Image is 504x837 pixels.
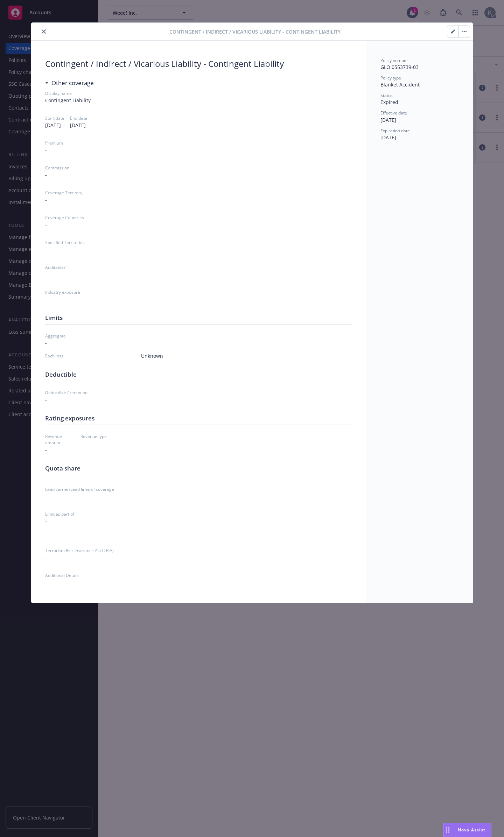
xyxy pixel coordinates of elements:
span: - [45,295,352,303]
span: [DATE] [70,121,87,129]
h1: Quota share [45,465,352,472]
span: Contingent Liability [45,97,352,104]
span: Commission [45,165,352,171]
span: Expired [380,99,398,105]
span: Contingent / Indirect / Vicarious Liability - Contingent Liability [45,57,352,70]
span: Policy number [380,57,408,63]
span: - [45,493,352,500]
div: Other coverage [45,78,94,88]
span: GLO 0553739-03 [380,64,419,70]
span: Effective date [380,110,407,116]
span: Lead carrier/Lead lines of coverage [45,486,352,493]
span: Nova Assist [458,827,485,833]
span: - [45,554,352,561]
span: Additional Details [45,572,352,579]
span: Display name [45,90,352,97]
span: - [45,271,352,278]
span: [DATE] [380,134,396,141]
span: - [45,446,75,453]
div: Drag to move [443,823,452,837]
span: Coverage Territory [45,190,352,196]
span: Limit as part of [45,511,352,517]
span: - [45,579,352,586]
h1: Rating exposures [45,414,352,422]
span: Premium [45,140,352,146]
span: Status [380,92,393,98]
span: [DATE] [45,121,64,129]
span: - [45,517,352,525]
button: Nova Assist [443,823,491,837]
span: Auditable? [45,264,352,271]
span: Contingent / Indirect / Vicarious Liability - Contingent Liability [169,28,341,35]
span: - [80,440,110,447]
span: Revenue amount [45,433,75,446]
span: - [45,339,352,347]
span: Blanket Accident [380,81,420,88]
span: Start date [45,115,64,121]
h1: Limits [45,314,352,321]
button: close [40,27,48,36]
span: - [45,196,352,203]
span: Terrorism Risk Insurance Act (TRIA) [45,547,352,554]
span: End date [70,115,87,121]
h3: Other coverage [51,78,94,88]
span: Aggregate [45,333,352,339]
span: Industry exposure [45,289,352,295]
span: Expiration date [380,128,410,134]
span: - [45,246,352,253]
span: - [45,396,352,403]
span: Coverage Countries [45,215,352,221]
h1: Deductible [45,371,352,378]
span: Each loss [45,353,133,359]
span: [DATE] [380,117,396,123]
span: - [45,146,352,154]
span: Deductible / retention [45,390,352,396]
span: Policy type [380,75,401,81]
span: Revenue type [80,433,110,440]
span: Specified Territories [45,239,352,246]
span: Unknown [141,352,163,360]
span: - [45,221,352,228]
span: - [45,171,352,179]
